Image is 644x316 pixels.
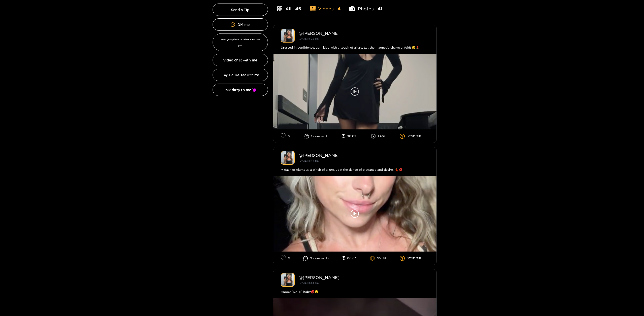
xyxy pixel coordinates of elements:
button: Talk dirty to me 😈 [213,84,268,96]
div: A dash of glamour, a pinch of allure. Join the dance of elegance and desire. 💃💋 [281,167,429,172]
span: comment [313,134,327,138]
button: Send your photo or video, I will rate you [213,33,268,51]
small: [DATE] 16:22 pm [299,37,319,40]
img: kendra [281,29,295,43]
li: 00:05 [343,256,356,260]
a: DM me [213,18,268,31]
li: 5 [281,133,290,139]
span: 41 [378,6,383,12]
span: appstore [277,6,283,12]
li: SEND TIP [400,134,421,139]
div: Dressed in confidence, sprinkled with a touch of allure. Let the magnetic charm unfold! 😌💄 [281,45,429,50]
img: kendra [281,151,295,165]
div: @ [PERSON_NAME] [299,275,429,280]
small: [DATE] 16:54 pm [299,282,319,284]
button: Play Tic-Tac-Toe with me [213,69,268,81]
span: dollar [400,256,407,261]
button: Video chat with me [213,54,268,66]
small: [DATE] 16:44 pm [299,159,319,162]
span: 4 [337,6,341,12]
span: comment s [313,257,329,260]
li: $5.00 [370,256,386,261]
li: 3 [281,255,290,261]
button: Send a Tip [213,4,268,16]
div: @ [PERSON_NAME] [299,153,429,158]
img: kendra [281,273,295,287]
li: 0 [303,256,329,261]
span: 45 [295,6,301,12]
li: 00:07 [342,134,356,138]
li: Free [371,134,385,139]
span: dollar [400,134,407,139]
div: Happy [DATE] baby💋😉 [281,289,429,294]
div: @ [PERSON_NAME] [299,31,429,36]
li: SEND TIP [400,256,421,261]
li: 1 [304,134,327,138]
